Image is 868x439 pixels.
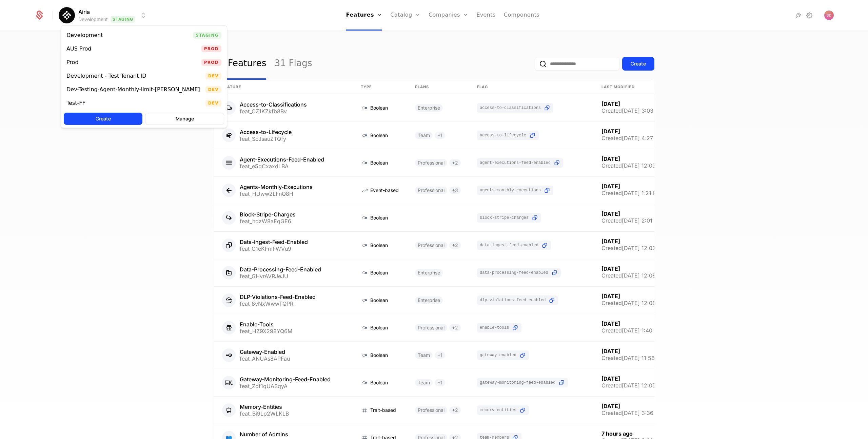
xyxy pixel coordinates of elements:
span: Dev [205,73,221,79]
span: Dev [205,86,221,93]
div: Development - Test Tenant ID [66,73,146,79]
span: Prod [201,59,221,66]
div: Test-FF [66,100,85,106]
div: Development [66,33,103,38]
div: AUS Prod [66,46,91,52]
div: Prod [66,60,79,65]
span: Staging [193,32,221,39]
button: Manage [145,113,224,125]
div: Dev-Testing-Agent-Monthly-limit-[PERSON_NAME] [66,87,200,92]
span: Prod [201,45,221,52]
div: Select environment [61,25,227,128]
button: Create [64,113,142,125]
span: Dev [205,100,221,107]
